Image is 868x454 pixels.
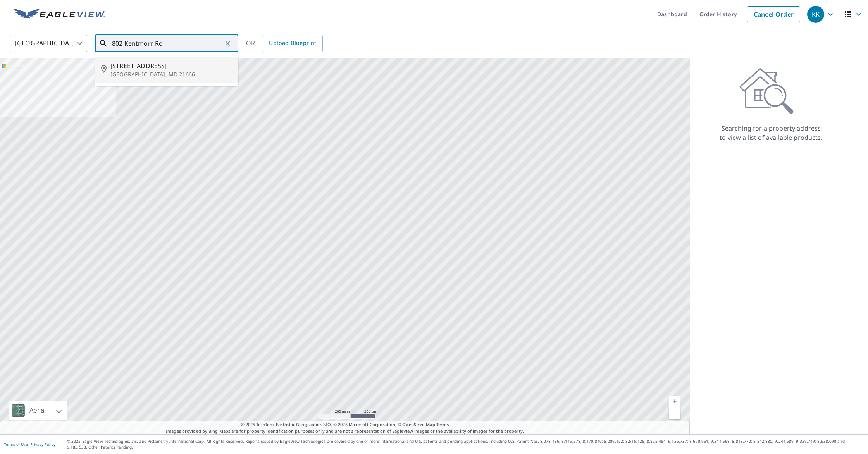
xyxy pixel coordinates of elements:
span: Upload Blueprint [269,38,316,48]
a: Current Level 5, Zoom In [669,396,680,407]
button: Clear [222,38,233,49]
p: | [4,442,55,447]
span: © 2025 TomTom, Earthstar Geographics SIO, © 2025 Microsoft Corporation, © [241,421,449,428]
p: Searching for a property address to view a list of available products. [719,124,823,142]
div: [GEOGRAPHIC_DATA] [10,33,87,54]
a: Upload Blueprint [263,35,322,52]
div: Aerial [27,401,48,420]
div: Aerial [9,401,67,420]
input: Search by address or latitude-longitude [112,33,222,54]
a: Terms of Use [4,442,28,447]
div: OR [246,35,323,52]
img: EV Logo [14,9,105,20]
a: OpenStreetMap [402,421,435,427]
a: Cancel Order [747,6,800,22]
a: Privacy Policy [30,442,55,447]
p: © 2025 Eagle View Technologies, Inc. and Pictometry International Corp. All Rights Reserved. Repo... [67,439,864,450]
span: [STREET_ADDRESS] [110,61,232,71]
p: [GEOGRAPHIC_DATA], MD 21666 [110,71,232,78]
div: KK [807,6,824,23]
a: Current Level 5, Zoom Out [669,407,680,419]
a: Terms [436,421,449,427]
